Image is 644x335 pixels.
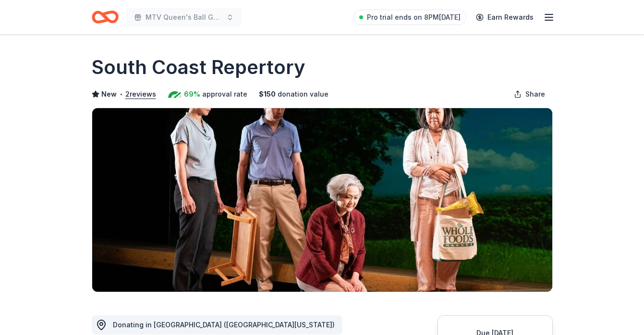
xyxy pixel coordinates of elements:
[146,12,222,23] span: MTV Queen's Ball Gala 2026
[353,10,466,25] a: Pro trial ends on 8PM[DATE]
[92,6,119,28] a: Home
[184,88,200,100] span: 69%
[506,85,553,104] button: Share
[113,321,335,329] span: Donating in [GEOGRAPHIC_DATA] ([GEOGRAPHIC_DATA][US_STATE])
[126,8,242,27] button: MTV Queen's Ball Gala 2026
[525,88,545,100] span: Share
[259,88,276,100] span: $ 150
[92,108,552,292] img: Image for South Coast Repertory
[278,88,328,100] span: donation value
[101,88,117,100] span: New
[470,9,539,26] a: Earn Rewards
[367,12,461,23] span: Pro trial ends on 8PM[DATE]
[92,54,305,81] h1: South Coast Repertory
[119,90,122,98] span: •
[202,88,247,100] span: approval rate
[125,88,156,100] button: 2reviews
